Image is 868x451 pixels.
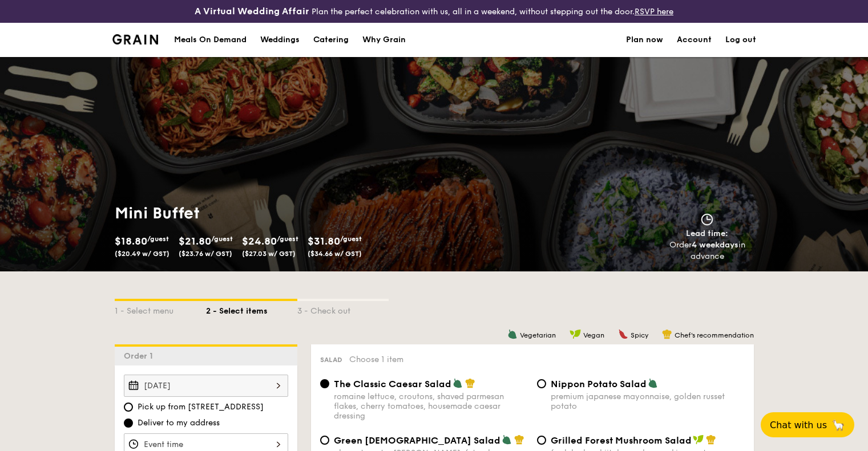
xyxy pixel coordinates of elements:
img: icon-vegetarian.fe4039eb.svg [507,329,518,339]
span: Salad [320,356,342,364]
span: $24.80 [242,235,277,247]
h1: Mini Buffet [115,203,430,224]
img: icon-vegetarian.fe4039eb.svg [453,378,463,388]
span: /guest [340,235,362,243]
span: Chat with us [770,420,827,430]
span: Grilled Forest Mushroom Salad [551,435,692,446]
div: 3 - Check out [297,301,389,317]
span: Pick up from [STREET_ADDRESS] [138,401,264,413]
span: Lead time: [686,229,728,238]
img: icon-chef-hat.a58ddaea.svg [706,434,716,445]
input: Event date [124,375,288,397]
span: Chef's recommendation [675,331,754,339]
img: icon-vegan.f8ff3823.svg [693,434,704,445]
span: ($34.66 w/ GST) [308,250,362,258]
a: Account [677,23,712,57]
span: Order 1 [124,351,158,361]
span: Spicy [631,331,648,339]
a: Log out [725,23,756,57]
img: icon-chef-hat.a58ddaea.svg [465,378,475,388]
h4: A Virtual Wedding Affair [195,5,309,18]
input: Green [DEMOGRAPHIC_DATA] Saladcherry tomato, [PERSON_NAME], feta cheese [320,436,329,445]
div: 2 - Select items [206,301,297,317]
input: Deliver to my address [124,419,133,428]
div: Plan the perfect celebration with us, all in a weekend, without stepping out the door. [145,5,724,18]
span: Vegan [583,331,604,339]
span: The Classic Caesar Salad [334,379,451,389]
div: Catering [313,23,349,57]
div: Meals On Demand [174,23,247,57]
span: /guest [147,235,169,243]
img: icon-clock.2db775ea.svg [699,213,716,226]
span: $31.80 [308,235,340,247]
span: Choose 1 item [349,355,403,364]
strong: 4 weekdays [692,240,738,250]
div: premium japanese mayonnaise, golden russet potato [551,392,745,411]
a: Plan now [626,23,663,57]
img: icon-chef-hat.a58ddaea.svg [514,434,524,445]
span: Nippon Potato Salad [551,379,647,389]
img: icon-vegetarian.fe4039eb.svg [648,378,658,388]
a: Why Grain [356,23,413,57]
div: romaine lettuce, croutons, shaved parmesan flakes, cherry tomatoes, housemade caesar dressing [334,392,528,421]
input: The Classic Caesar Saladromaine lettuce, croutons, shaved parmesan flakes, cherry tomatoes, house... [320,379,329,388]
span: Vegetarian [520,331,556,339]
div: Order in advance [656,239,758,262]
span: 🦙 [831,419,845,432]
span: $21.80 [179,235,211,247]
span: ($27.03 w/ GST) [242,250,296,258]
img: icon-vegan.f8ff3823.svg [570,329,581,339]
button: Chat with us🦙 [761,412,854,437]
a: Weddings [253,23,306,57]
span: $18.80 [115,235,147,247]
span: ($20.49 w/ GST) [115,250,169,258]
span: Deliver to my address [138,417,220,429]
img: icon-chef-hat.a58ddaea.svg [662,329,672,339]
a: Catering [306,23,356,57]
img: icon-spicy.37a8142b.svg [618,329,628,339]
div: Why Grain [362,23,406,57]
input: Pick up from [STREET_ADDRESS] [124,403,133,412]
span: /guest [277,235,298,243]
div: Weddings [260,23,300,57]
span: Green [DEMOGRAPHIC_DATA] Salad [334,435,500,446]
div: 1 - Select menu [115,301,206,317]
a: Logotype [112,34,159,44]
img: icon-vegetarian.fe4039eb.svg [502,434,512,445]
a: RSVP here [635,7,673,17]
input: Nippon Potato Saladpremium japanese mayonnaise, golden russet potato [537,379,546,388]
span: ($23.76 w/ GST) [179,250,232,258]
a: Meals On Demand [167,23,253,57]
span: /guest [211,235,233,243]
img: Grain [112,34,159,44]
input: Grilled Forest Mushroom Saladfresh herbs, shiitake mushroom, king oyster, balsamic dressing [537,436,546,445]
